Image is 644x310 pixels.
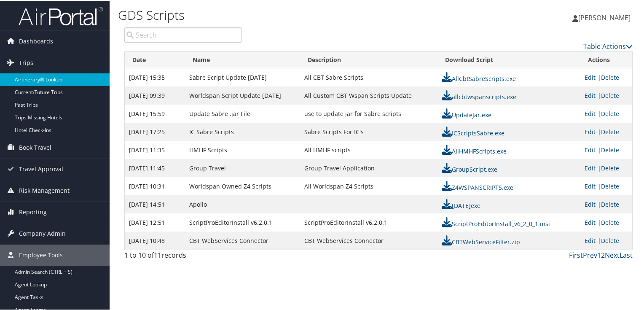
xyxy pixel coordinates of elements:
a: Table Actions [583,41,633,50]
a: Delete [601,181,619,189]
td: CBT WebServices Connector [300,231,437,249]
td: IC Sabre Scripts [185,122,300,140]
span: Travel Approval [19,158,63,179]
td: | [580,86,632,104]
a: [DATE]exe [442,201,480,209]
a: Edit [585,218,596,226]
th: Actions [580,51,632,67]
a: Edit [585,109,596,117]
a: Last [620,250,633,259]
td: [DATE] 15:59 [125,104,185,122]
a: 1 [597,250,601,259]
td: [DATE] 17:25 [125,122,185,140]
a: [PERSON_NAME] [572,4,639,30]
span: Risk Management [19,179,70,200]
a: AllHMHFScripts.exe [442,146,507,154]
th: Name: activate to sort column ascending [185,51,300,67]
span: [PERSON_NAME] [578,12,631,22]
td: ScriptProEditorInstall v6.2.0.1 [300,213,437,231]
th: Download Script: activate to sort column ascending [437,51,580,67]
td: All Worldspan Z4 Scripts [300,176,437,194]
h1: GDS Scripts [118,5,465,23]
td: All HMHF scripts [300,140,437,158]
td: CBT WebServices Connector [185,231,300,249]
td: Group Travel Application [300,158,437,176]
a: Edit [585,91,596,99]
td: [DATE] 09:39 [125,86,185,104]
span: Trips [19,51,33,73]
span: Book Travel [19,136,51,157]
td: [DATE] 10:31 [125,176,185,194]
td: | [580,67,632,86]
th: Date: activate to sort column ascending [125,51,185,67]
td: | [580,176,632,194]
a: Delete [601,199,619,208]
a: ScriptProEditorInstall_v6_2_0_1.msi [442,219,550,227]
a: Edit [585,73,596,81]
td: [DATE] 10:48 [125,231,185,249]
span: Dashboards [19,30,53,51]
td: Sabre Script Update [DATE] [185,67,300,86]
td: HMHF Scripts [185,140,300,158]
td: [DATE] 11:35 [125,140,185,158]
a: First [569,250,583,259]
a: AllCbtSabreScripts.exe [442,74,516,82]
a: Edit [585,199,596,208]
input: Search [124,27,242,42]
a: Delete [601,218,619,226]
span: 11 [154,250,161,259]
td: [DATE] 15:35 [125,67,185,86]
td: | [580,194,632,213]
a: Delete [601,145,619,153]
a: Next [605,250,620,259]
th: Description: activate to sort column ascending [300,51,437,67]
a: Delete [601,73,619,81]
td: [DATE] 14:51 [125,194,185,213]
td: Update Sabre .jar File [185,104,300,122]
td: | [580,140,632,158]
a: UpdateJar.exe [442,110,491,118]
a: CBTWebServiceFilter.zip [442,237,520,245]
td: | [580,231,632,249]
a: Edit [585,236,596,244]
td: Apollo [185,194,300,213]
span: Company Admin [19,222,66,243]
div: 1 to 10 of records [124,249,242,264]
td: [DATE] 12:51 [125,213,185,231]
td: All CBT Sabre Scripts [300,67,437,86]
a: Edit [585,181,596,189]
td: Group Travel [185,158,300,176]
a: GroupScript.exe [442,164,497,173]
td: | [580,158,632,176]
a: Prev [583,250,597,259]
span: Reporting [19,201,47,222]
a: Delete [601,163,619,171]
span: Employee Tools [19,244,63,265]
a: allcbtwspanscripts.exe [442,92,516,100]
a: 2 [601,250,605,259]
td: Sabre Scripts For IC's [300,122,437,140]
td: use to update jar for Sabre scripts [300,104,437,122]
td: All Custom CBT Wspan Scripts Update [300,86,437,104]
img: airportal-logo.png [19,5,103,25]
a: Delete [601,109,619,117]
td: Worldspan Owned Z4 Scripts [185,176,300,194]
a: Z4WSPANSCRIPTS.exe [442,183,513,191]
a: Edit [585,127,596,135]
td: ScriptProEditorInstall v6.2.0.1 [185,213,300,231]
td: | [580,104,632,122]
td: | [580,122,632,140]
a: Delete [601,236,619,244]
a: Edit [585,145,596,153]
a: ICScriptsSabre.exe [442,128,504,136]
a: Delete [601,127,619,135]
a: Delete [601,91,619,99]
td: [DATE] 11:45 [125,158,185,176]
a: Edit [585,163,596,171]
td: Worldspan Script Update [DATE] [185,86,300,104]
td: | [580,213,632,231]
